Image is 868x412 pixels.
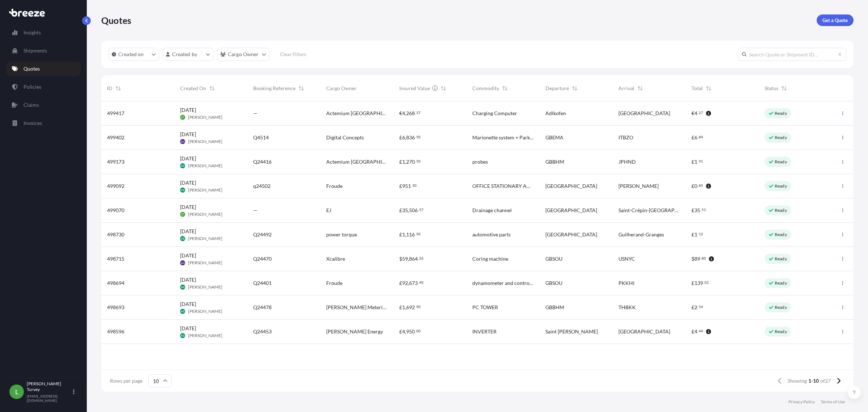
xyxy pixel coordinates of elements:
[172,51,197,58] p: Created by
[6,43,81,58] a: Shipments
[24,65,40,72] p: Quotes
[181,332,184,339] span: KB
[775,183,787,189] p: Ready
[472,158,488,165] span: probes
[416,233,421,235] span: 50
[181,211,184,218] span: LT
[107,85,112,92] span: ID
[545,328,598,335] span: Saint [PERSON_NAME]
[406,329,415,334] span: 950
[545,110,566,117] span: Adlkofen
[107,134,124,141] span: 499402
[181,259,184,266] span: LH
[698,136,698,138] span: .
[399,111,402,116] span: €
[820,377,831,384] span: of 27
[416,330,421,332] span: 00
[415,233,416,235] span: .
[6,98,81,112] a: Claims
[570,84,579,93] button: Sort
[415,136,416,138] span: .
[775,207,787,213] p: Ready
[180,300,196,308] span: [DATE]
[6,25,81,40] a: Insights
[110,377,142,384] span: Rows per page
[253,328,272,335] span: Q24453
[107,158,124,165] span: 499173
[399,256,402,261] span: $
[472,134,534,141] span: Marionette system + Park brake changeover valve
[416,160,421,163] span: 50
[694,208,700,213] span: 35
[24,47,47,54] p: Shipments
[163,48,213,61] button: createdBy Filter options
[775,135,787,140] p: Ready
[405,135,406,140] span: ,
[408,281,409,286] span: ,
[472,182,534,190] span: OFFICE STATIONARY AND BANNERS
[107,279,124,287] span: 498694
[775,256,787,262] p: Ready
[808,377,819,384] span: 1-10
[180,85,206,92] span: Created On
[180,179,196,186] span: [DATE]
[618,85,634,92] span: Arrival
[405,232,406,237] span: ,
[692,111,694,116] span: €
[180,106,196,114] span: [DATE]
[416,112,421,114] span: 37
[326,255,345,262] span: Xcalibre
[15,388,18,395] span: L
[273,49,314,60] button: Clear Filters
[188,163,222,169] span: [PERSON_NAME]
[406,111,415,116] span: 268
[472,85,499,92] span: Commodity
[694,256,700,261] span: 89
[188,333,222,339] span: [PERSON_NAME]
[416,136,421,138] span: 50
[618,182,659,190] span: [PERSON_NAME]
[399,135,402,140] span: £
[27,381,72,392] p: [PERSON_NAME] Turvey
[545,134,563,141] span: GBEMA
[618,231,664,238] span: Guilherand-Granges
[409,208,418,213] span: 506
[188,139,222,144] span: [PERSON_NAME]
[408,256,409,261] span: ,
[702,209,706,211] span: 51
[618,158,636,165] span: JPHND
[788,377,807,384] span: Showing
[618,207,680,214] span: Saint-Crépin-[GEOGRAPHIC_DATA]
[545,279,562,287] span: GBSOU
[180,228,196,235] span: [DATE]
[180,155,196,162] span: [DATE]
[765,85,778,92] span: Status
[415,330,416,332] span: .
[406,232,415,237] span: 116
[775,329,787,335] p: Ready
[180,325,196,332] span: [DATE]
[24,119,42,127] p: Invoices
[399,281,402,286] span: £
[692,256,694,261] span: $
[406,305,415,310] span: 692
[618,279,634,287] span: PKKHI
[399,208,402,213] span: £
[692,232,694,237] span: £
[817,14,854,26] a: Get a Quote
[253,304,272,311] span: Q24478
[107,207,124,214] span: 499070
[406,159,415,164] span: 270
[698,184,698,187] span: .
[107,182,124,190] span: 499092
[399,305,402,310] span: £
[24,101,39,109] p: Claims
[415,112,416,114] span: .
[694,281,703,286] span: 139
[180,131,196,138] span: [DATE]
[418,257,419,260] span: .
[472,255,508,262] span: Coring machine
[408,208,409,213] span: ,
[399,184,402,189] span: £
[181,283,184,291] span: KB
